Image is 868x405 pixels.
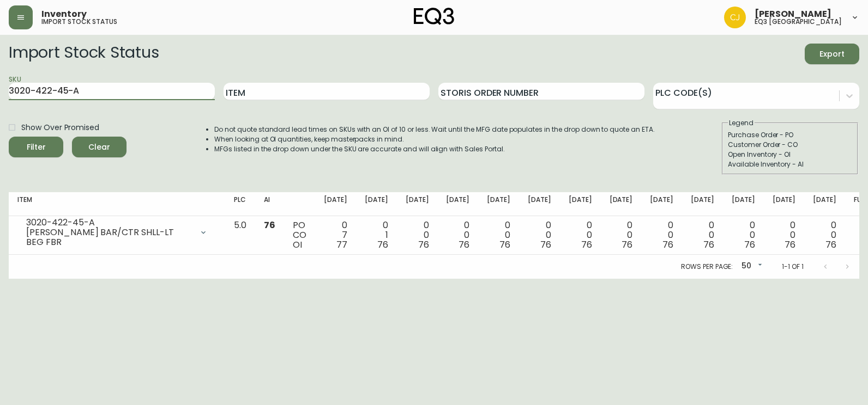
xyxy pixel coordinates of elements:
[813,47,851,61] span: Export
[225,216,255,255] td: 5.0
[773,220,796,250] div: 0 0
[324,220,347,250] div: 0 7
[365,220,388,250] div: 0 1
[610,220,633,250] div: 0 0
[560,192,601,216] th: [DATE]
[459,238,469,251] span: 76
[264,219,275,231] span: 76
[662,238,673,251] span: 76
[406,220,429,250] div: 0 0
[755,10,831,19] span: [PERSON_NAME]
[519,192,560,216] th: [DATE]
[9,192,225,216] th: Item
[528,220,551,250] div: 0 0
[397,192,438,216] th: [DATE]
[377,238,388,251] span: 76
[21,122,99,133] span: Show Over Promised
[41,10,87,19] span: Inventory
[805,44,859,64] button: Export
[81,140,118,154] span: Clear
[723,192,764,216] th: [DATE]
[785,238,795,251] span: 76
[728,150,852,159] div: Open Inventory - OI
[72,137,126,157] button: Clear
[446,220,469,250] div: 0 0
[703,238,714,251] span: 76
[214,144,655,154] li: MFGs listed in the drop down under the SKU are accurate and will align with Sales Portal.
[499,238,510,251] span: 76
[732,220,755,250] div: 0 0
[17,220,216,244] div: 3020-422-45-A[PERSON_NAME] BAR/CTR SHLL-LT BEG FBR
[728,118,755,128] legend: Legend
[487,220,510,250] div: 0 0
[418,238,429,251] span: 76
[650,220,673,250] div: 0 0
[478,192,519,216] th: [DATE]
[356,192,397,216] th: [DATE]
[255,192,284,216] th: AI
[540,238,551,251] span: 76
[336,238,347,251] span: 77
[569,220,592,250] div: 0 0
[214,125,655,134] li: Do not quote standard lead times on SKUs with an OI of 10 or less. Wait until the MFG date popula...
[691,220,714,250] div: 0 0
[813,220,836,250] div: 0 0
[728,159,852,169] div: Available Inventory - AI
[293,238,302,251] span: OI
[214,134,655,144] li: When looking at OI quantities, keep masterpacks in mind.
[601,192,642,216] th: [DATE]
[26,218,192,228] div: 3020-422-45-A
[682,192,723,216] th: [DATE]
[26,228,192,247] div: [PERSON_NAME] BAR/CTR SHLL-LT BEG FBR
[755,19,842,25] h5: eq3 [GEOGRAPHIC_DATA]
[581,238,592,251] span: 76
[9,44,159,64] h2: Import Stock Status
[41,19,117,25] h5: import stock status
[724,7,746,28] img: 7836c8950ad67d536e8437018b5c2533
[782,262,804,272] p: 1-1 of 1
[622,238,632,251] span: 76
[315,192,356,216] th: [DATE]
[293,220,306,250] div: PO CO
[225,192,255,216] th: PLC
[9,137,63,157] button: Filter
[681,262,733,272] p: Rows per page:
[744,238,755,251] span: 76
[825,238,836,251] span: 76
[414,8,454,25] img: logo
[437,192,478,216] th: [DATE]
[737,257,764,275] div: 50
[804,192,845,216] th: [DATE]
[728,140,852,150] div: Customer Order - CO
[764,192,805,216] th: [DATE]
[641,192,682,216] th: [DATE]
[728,130,852,140] div: Purchase Order - PO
